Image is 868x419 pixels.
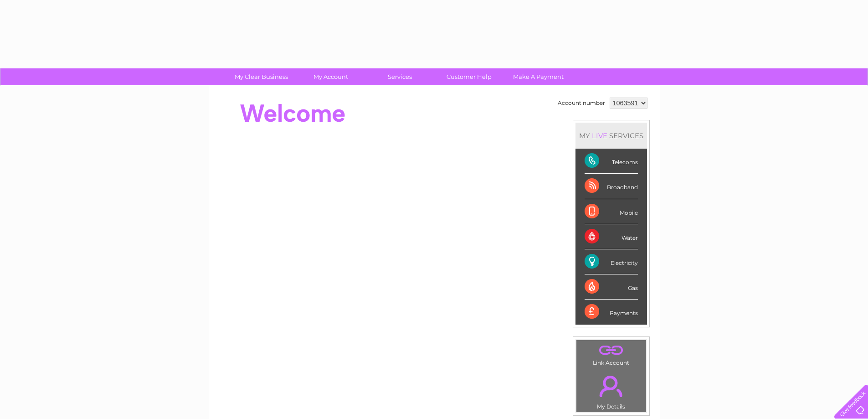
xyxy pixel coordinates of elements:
td: Account number [555,95,607,111]
div: MY SERVICES [575,123,647,149]
div: Payments [585,300,638,324]
a: Services [362,68,437,85]
div: LIVE [590,131,609,140]
td: Link Account [576,340,647,368]
a: My Account [293,68,368,85]
div: Gas [585,274,638,300]
div: Mobile [585,199,638,224]
a: . [579,342,644,358]
div: Broadband [585,174,638,199]
a: Customer Help [431,68,507,85]
div: Water [585,224,638,249]
div: Telecoms [585,149,638,174]
a: My Clear Business [224,68,299,85]
a: . [579,370,644,402]
a: Make A Payment [501,68,576,85]
div: Electricity [585,249,638,274]
td: My Details [576,368,647,413]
